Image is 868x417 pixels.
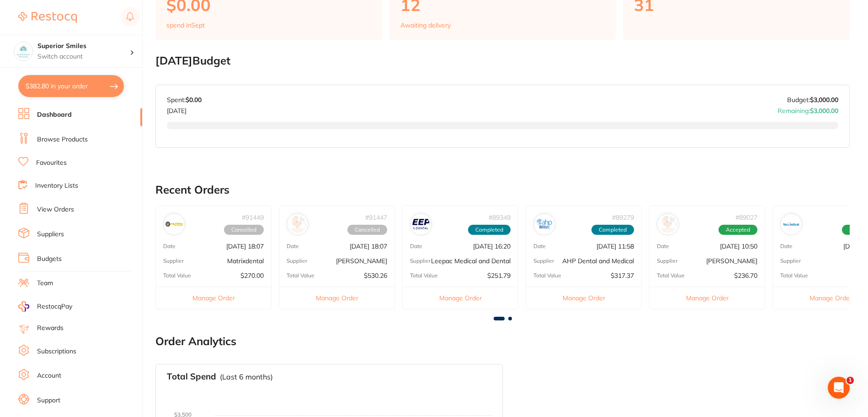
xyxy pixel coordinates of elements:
p: [DATE] 16:20 [473,243,511,250]
p: [DATE] 18:07 [226,243,264,250]
img: Superior Smiles [14,42,32,60]
a: RestocqPay [18,301,72,312]
p: Leepac Medical and Dental [431,257,511,265]
p: Supplier [533,258,554,264]
p: $317.37 [611,272,634,279]
p: Supplier [410,258,431,264]
p: [DATE] 18:07 [350,243,387,250]
p: Budget: [787,96,838,103]
p: Spent: [167,96,202,103]
img: AHP Dental and Medical [536,216,553,233]
button: Manage Order [403,287,518,309]
p: [PERSON_NAME] [706,257,757,265]
strong: $3,000.00 [810,107,838,115]
img: Matrixdental [165,216,183,233]
img: Leepac Medical and Dental [412,216,430,233]
h3: Total Spend [167,372,216,382]
img: Henry Schein Halas [659,216,676,233]
p: Switch account [37,52,130,61]
p: # 89279 [612,214,634,221]
iframe: Intercom live chat [828,377,850,399]
p: # 89349 [489,214,511,221]
p: Date [657,243,669,249]
img: Henry Schein Halas [289,216,306,233]
p: [PERSON_NAME] [336,257,387,265]
p: # 89027 [735,214,757,221]
h2: Order Analytics [155,335,850,348]
span: Cancelled [224,225,264,235]
span: 1 [847,377,854,384]
p: Supplier [780,258,801,264]
p: Date [287,243,299,249]
a: Team [37,279,53,288]
a: Support [37,396,60,405]
p: (Last 6 months) [220,373,273,381]
p: [DATE] 11:58 [596,243,634,250]
strong: $0.00 [186,96,202,104]
img: Restocq Logo [18,12,77,23]
p: [DATE] [167,103,202,114]
p: $236.70 [734,272,757,279]
p: Date [780,243,793,249]
button: Manage Order [650,287,765,309]
h4: Superior Smiles [37,42,130,51]
p: spend in Sept [166,22,205,29]
p: $270.00 [240,272,264,279]
img: RestocqPay [18,301,29,312]
p: $530.26 [364,272,387,279]
p: AHP Dental and Medical [562,257,634,265]
p: Supplier [657,258,677,264]
a: Dashboard [37,110,72,119]
p: Matrixdental [227,257,264,265]
p: Total Value [780,272,808,279]
a: Inventory Lists [35,181,78,190]
button: Manage Order [526,287,641,309]
p: Awaiting delivery [400,22,451,29]
button: $382.80 in your order [18,75,124,97]
p: Total Value [163,272,191,279]
button: Manage Order [279,287,394,309]
span: Completed [591,225,634,235]
img: Numedical [783,216,800,233]
strong: $3,000.00 [810,96,838,104]
a: View Orders [37,205,74,214]
span: RestocqPay [37,302,72,311]
p: Supplier [287,258,307,264]
p: Date [163,243,176,249]
p: Total Value [533,272,561,279]
p: Total Value [657,272,685,279]
p: Total Value [287,272,314,279]
a: Favourites [36,158,67,168]
a: Suppliers [37,230,64,239]
p: $251.79 [487,272,511,279]
a: Rewards [37,324,64,333]
span: Cancelled [347,225,387,235]
a: Browse Products [37,135,88,144]
span: Accepted [719,225,757,235]
h2: [DATE] Budget [155,54,850,67]
a: Account [37,371,61,380]
span: Completed [468,225,511,235]
a: Restocq Logo [18,7,77,28]
p: Date [533,243,546,249]
button: Manage Order [156,287,271,309]
p: [DATE] 10:50 [720,243,757,250]
a: Subscriptions [37,347,76,356]
p: # 91449 [242,214,264,221]
h2: Recent Orders [155,184,850,196]
p: Total Value [410,272,438,279]
a: Budgets [37,255,62,264]
p: # 91447 [365,214,387,221]
p: Supplier [163,258,184,264]
p: Date [410,243,422,249]
p: Remaining: [777,103,838,114]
